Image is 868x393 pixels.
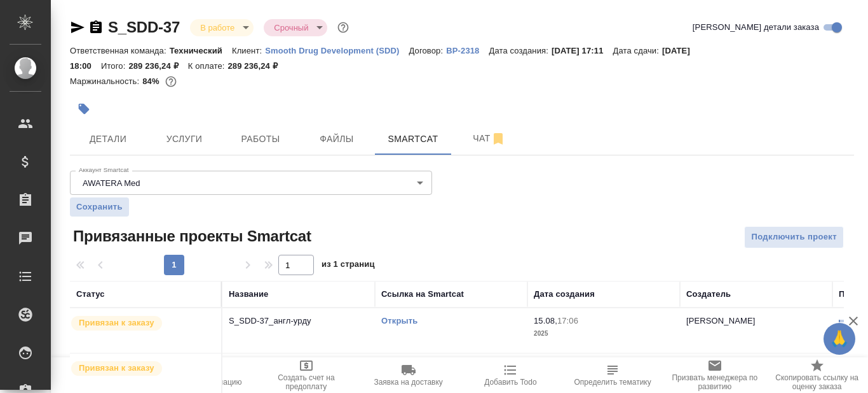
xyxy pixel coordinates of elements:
p: Технический [170,46,232,55]
button: Заявка на доставку [357,357,459,393]
span: Smartcat [383,131,444,147]
p: Дата сдачи: [613,46,662,55]
span: Заявка на доставку [374,378,442,387]
span: Сохранить [76,201,123,213]
span: Подключить проект [751,230,837,245]
a: Smooth Drug Development (SDD) [265,45,409,55]
div: Название [229,288,268,301]
p: 84% [142,76,162,86]
span: Услуги [154,131,215,147]
p: 289 236,24 ₽ [128,61,187,71]
p: К оплате: [188,61,228,71]
span: Определить тематику [574,378,651,387]
button: Добавить Todo [459,357,562,393]
p: 15.08, [534,316,557,325]
p: 2025 [534,327,674,340]
span: из 1 страниц [322,257,375,275]
button: 🙏 [824,323,855,355]
div: Статус [76,288,105,301]
span: Файлы [306,131,367,147]
span: Скопировать ссылку на оценку заказа [773,373,860,391]
p: Клиент: [232,46,265,55]
p: Ответственная команда: [70,46,170,55]
div: AWATERA Med [70,171,432,195]
p: S_SDD-37_англ-урду [229,315,369,327]
a: S_SDD-37 [108,18,180,36]
span: Призвать менеджера по развитию [672,373,759,391]
p: Договор: [409,46,447,55]
p: ВР-2318 [446,46,489,55]
button: Скопировать ссылку на оценку заказа [766,357,868,393]
button: Срочный [270,22,312,33]
p: Дата создания: [489,46,552,55]
button: Создать счет на предоплату [255,357,358,393]
p: 289 236,24 ₽ [227,61,287,71]
p: Маржинальность: [70,76,142,86]
p: Smooth Drug Development (SDD) [265,46,409,55]
svg: Отписаться [491,131,506,146]
button: Призвать менеджера по развитию [664,357,766,393]
button: Скопировать ссылку [88,20,104,35]
button: Доп статусы указывают на важность/срочность заказа [335,19,351,36]
div: Создатель [686,288,731,301]
button: Определить тематику [562,357,664,393]
span: Добавить Todo [484,378,536,387]
span: Создать счет на предоплату [263,373,350,391]
button: Добавить тэг [70,95,98,123]
div: Дата создания [534,288,595,301]
button: Подключить проект [744,226,844,248]
p: Привязан к заказу [79,362,154,375]
div: В работе [190,19,254,36]
button: Скопировать ссылку для ЯМессенджера [70,20,85,35]
span: Детали [78,131,139,147]
p: 17:06 [557,316,578,325]
p: [PERSON_NAME] [686,316,756,325]
span: Привязанные проекты Smartcat [70,226,311,247]
p: [DATE] 17:11 [552,46,613,55]
a: ВР-2318 [446,45,489,55]
button: В работе [196,22,238,33]
button: 39686.70 RUB; [163,73,179,90]
div: В работе [264,19,327,36]
div: Ссылка на Smartcat [381,288,464,301]
span: 🙏 [829,325,850,352]
span: [PERSON_NAME] детали заказа [693,21,819,34]
button: Папка на Drive [51,357,153,393]
span: Чат [459,131,520,146]
button: AWATERA Med [79,178,144,189]
p: Привязан к заказу [79,317,154,329]
p: Итого: [101,61,128,71]
a: Открыть [381,316,417,325]
span: Работы [230,131,291,147]
button: Сохранить [70,197,129,217]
